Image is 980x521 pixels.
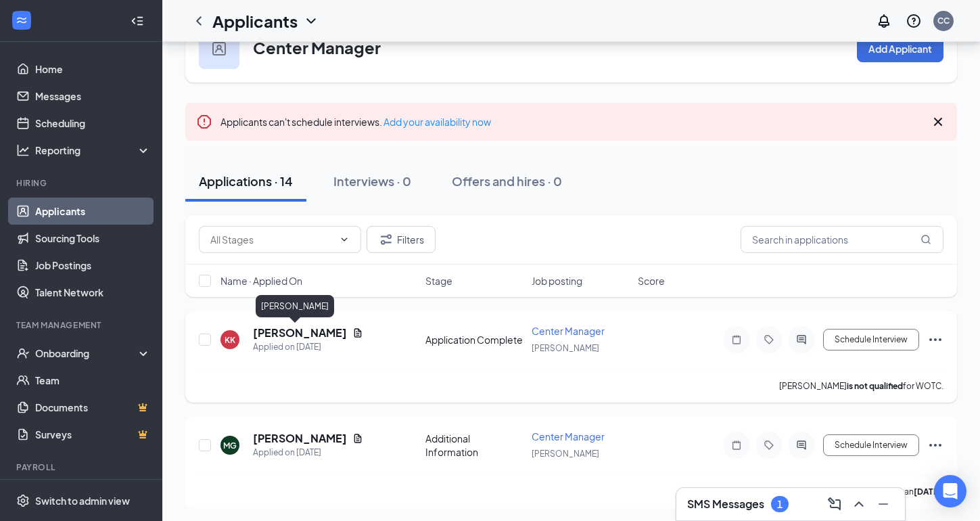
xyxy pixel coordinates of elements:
[937,15,950,26] div: CC
[930,114,946,130] svg: Cross
[927,332,943,348] svg: Ellipses
[210,232,333,247] input: All Stages
[452,173,562,189] div: Offers and hires · 0
[927,437,943,453] svg: Ellipses
[253,340,363,354] div: Applied on [DATE]
[793,440,810,451] svg: ActiveChat
[857,35,943,62] button: Add Applicant
[220,116,491,128] span: Applicants can't schedule interviews.
[253,446,363,459] div: Applied on [DATE]
[934,475,966,507] div: Open Intercom Messenger
[35,346,139,360] div: Onboarding
[875,496,891,512] svg: Minimize
[131,14,144,28] svg: Collapse
[532,449,599,459] span: [PERSON_NAME]
[196,114,212,130] svg: Error
[687,497,764,512] h3: SMS Messages
[906,13,922,29] svg: QuestionInfo
[425,274,452,288] span: Stage
[532,430,605,443] span: Center Manager
[223,440,237,451] div: MG
[872,493,894,515] button: Minimize
[779,380,943,392] p: [PERSON_NAME] for WOTC.
[35,198,151,225] a: Applicants
[35,83,151,110] a: Messages
[383,116,491,128] a: Add your availability now
[532,325,605,337] span: Center Manager
[920,234,931,245] svg: MagnifyingGlass
[16,461,148,473] div: Payroll
[16,143,30,157] svg: Analysis
[761,334,777,345] svg: Tag
[823,434,919,456] button: Schedule Interview
[847,381,903,391] b: is not qualified
[826,496,843,512] svg: ComposeMessage
[35,252,151,279] a: Job Postings
[532,274,582,288] span: Job posting
[15,14,28,27] svg: WorkstreamLogo
[378,231,394,248] svg: Filter
[333,173,411,189] div: Interviews · 0
[35,279,151,306] a: Talent Network
[367,226,436,253] button: Filter Filters
[35,421,151,448] a: SurveysCrown
[741,226,943,253] input: Search in applications
[16,319,148,331] div: Team Management
[824,493,845,515] button: ComposeMessage
[191,13,207,29] svg: ChevronLeft
[35,225,151,252] a: Sourcing Tools
[256,295,334,317] div: [PERSON_NAME]
[425,333,523,346] div: Application Complete
[35,110,151,137] a: Scheduling
[16,177,148,189] div: Hiring
[225,334,235,346] div: KK
[253,325,347,340] h5: [PERSON_NAME]
[16,494,30,507] svg: Settings
[793,334,810,345] svg: ActiveChat
[253,36,381,59] h3: Center Manager
[199,173,293,189] div: Applications · 14
[823,329,919,350] button: Schedule Interview
[35,394,151,421] a: DocumentsCrown
[761,440,777,451] svg: Tag
[638,274,665,288] span: Score
[777,499,783,510] div: 1
[848,493,870,515] button: ChevronUp
[728,440,745,451] svg: Note
[532,343,599,353] span: [PERSON_NAME]
[876,13,892,29] svg: Notifications
[16,346,30,360] svg: UserCheck
[352,433,363,444] svg: Document
[425,432,523,459] div: Additional Information
[35,55,151,83] a: Home
[339,234,350,245] svg: ChevronDown
[914,486,941,497] b: [DATE]
[35,143,151,157] div: Reporting
[303,13,319,29] svg: ChevronDown
[760,486,943,497] p: [PERSON_NAME] has applied more than .
[212,9,298,32] h1: Applicants
[728,334,745,345] svg: Note
[35,494,130,507] div: Switch to admin view
[352,327,363,338] svg: Document
[35,367,151,394] a: Team
[220,274,302,288] span: Name · Applied On
[851,496,867,512] svg: ChevronUp
[212,42,226,55] img: user icon
[253,431,347,446] h5: [PERSON_NAME]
